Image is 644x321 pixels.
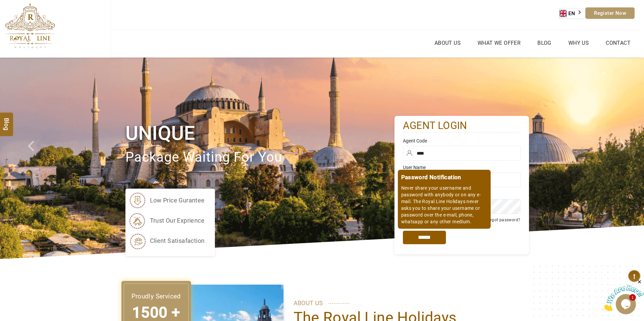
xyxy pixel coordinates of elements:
[129,232,205,249] li: client satisafaction
[585,7,635,19] a: Register Now
[403,164,521,171] label: User Name
[129,192,205,209] li: low price gurantee
[410,218,436,223] label: Remember me
[403,137,521,144] label: Agent Code
[560,8,585,19] a: EN
[536,38,553,48] a: Blog
[433,38,462,48] a: About Us
[125,121,394,146] h1: Unique
[559,8,585,19] div: Language
[612,58,644,259] a: Check next image
[559,8,585,19] aside: Language selected: English
[476,38,522,48] a: What we Offer
[125,146,394,169] p: package waiting for you
[5,3,55,49] img: The Royal Line Holidays
[129,212,205,229] li: trust our exprience
[602,279,644,311] iframe: chat widget
[294,298,519,308] p: ABOUT US
[485,218,520,222] a: Forgot password?
[19,58,51,259] a: Check next prev
[328,297,350,307] span: ............
[2,118,11,123] span: Blog
[403,119,521,132] h2: agent login
[604,38,632,48] a: Contact
[567,38,591,48] a: Why Us
[403,191,521,197] label: Password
